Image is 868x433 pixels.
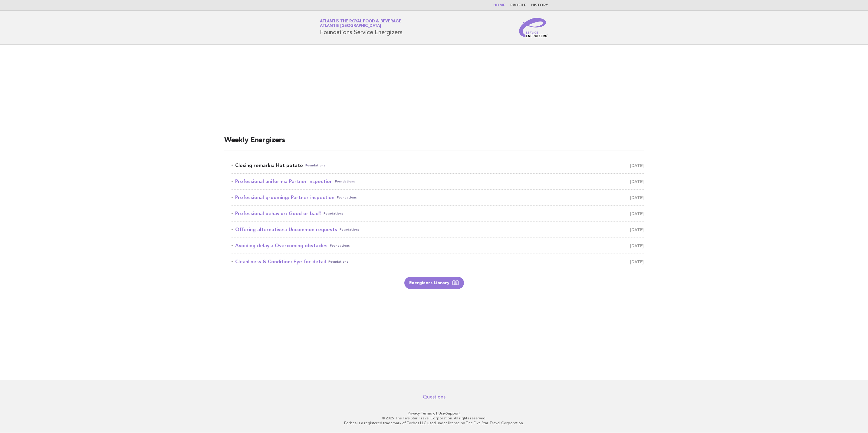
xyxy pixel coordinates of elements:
a: Professional behavior: Good or bad?Foundations [DATE] [232,209,644,218]
a: Questions [423,394,446,400]
a: Energizers Library [404,277,464,289]
p: © 2025 The Five Star Travel Corporation. All rights reserved. [249,416,619,421]
span: [DATE] [630,193,644,202]
a: History [531,4,548,7]
a: Atlantis the Royal Food & BeverageAtlantis [GEOGRAPHIC_DATA] [320,19,401,28]
a: Home [493,4,505,7]
span: Foundations [340,225,360,234]
span: [DATE] [630,209,644,218]
span: [DATE] [630,258,644,266]
p: Forbes is a registered trademark of Forbes LLC used under license by The Five Star Travel Corpora... [249,421,619,425]
a: Offering alternatives: Uncommon requestsFoundations [DATE] [232,225,644,234]
a: Support [446,411,461,415]
span: Foundations [324,209,344,218]
span: Foundations [337,193,357,202]
a: Avoiding delays: Overcoming obstaclesFoundations [DATE] [232,241,644,250]
a: Professional grooming: Partner inspectionFoundations [DATE] [232,193,644,202]
span: Foundations [335,177,355,186]
h2: Weekly Energizers [224,136,644,150]
span: [DATE] [630,241,644,250]
span: Atlantis [GEOGRAPHIC_DATA] [320,24,381,28]
span: Foundations [330,241,350,250]
span: [DATE] [630,161,644,170]
a: Cleanliness & Condition: Eye for detailFoundations [DATE] [232,258,644,266]
a: Closing remarks: Hot potatoFoundations [DATE] [232,161,644,170]
a: Terms of Use [421,411,445,415]
p: · · [249,411,619,416]
a: Professional uniforms: Partner inspectionFoundations [DATE] [232,177,644,186]
span: Foundations [328,258,348,266]
span: [DATE] [630,177,644,186]
span: Foundations [305,161,325,170]
img: Service Energizers [519,18,548,37]
a: Privacy [408,411,420,415]
a: Profile [510,4,526,7]
h1: Foundations Service Energizers [320,20,403,35]
span: [DATE] [630,225,644,234]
